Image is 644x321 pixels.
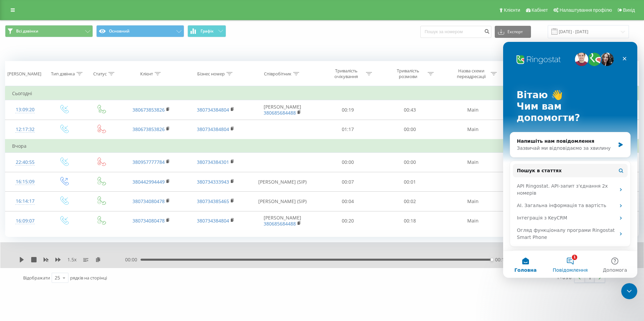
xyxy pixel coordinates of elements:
[23,275,50,281] span: Відображати
[379,100,440,120] td: 00:43
[317,100,379,120] td: 00:19
[197,107,229,113] a: 380734384804
[67,256,76,263] span: 1.5 x
[504,7,520,13] span: Клієнти
[197,198,229,204] a: 380734385465
[132,217,165,224] a: 380734080478
[379,172,440,192] td: 00:01
[379,152,440,172] td: 00:00
[621,283,637,299] iframe: Intercom live chat
[390,68,426,79] div: Тривалість розмови
[317,120,379,139] td: 01:17
[7,71,41,77] div: [PERSON_NAME]
[5,87,639,100] td: Сьогодні
[503,42,637,278] iframe: Intercom live chat
[441,192,505,211] td: Main
[140,71,153,77] div: Клієнт
[96,25,184,37] button: Основний
[132,126,165,132] a: 380673853826
[559,7,612,13] span: Налаштування профілю
[5,139,639,153] td: Вчора
[453,68,489,79] div: Назва схеми переадресації
[317,211,379,231] td: 00:20
[317,192,379,211] td: 00:04
[317,152,379,172] td: 00:00
[12,175,38,188] div: 16:15:09
[264,71,291,77] div: Співробітник
[379,120,440,139] td: 00:00
[70,275,107,281] span: рядків на сторінці
[328,68,364,79] div: Тривалість очікування
[132,107,165,113] a: 380673853826
[441,152,505,172] td: Main
[441,100,505,120] td: Main
[495,256,507,263] span: 00:19
[532,7,548,13] span: Кабінет
[132,179,165,185] a: 380442994449
[379,192,440,211] td: 00:02
[12,156,38,169] div: 22:40:55
[495,26,531,38] button: Експорт
[12,103,38,116] div: 13:09:20
[248,192,317,211] td: [PERSON_NAME] (SIP)
[248,100,317,120] td: [PERSON_NAME]
[12,214,38,228] div: 16:09:07
[187,25,226,37] button: Графік
[197,217,229,224] a: 380734384804
[132,159,165,165] a: 380957777784
[248,211,317,231] td: [PERSON_NAME]
[197,126,229,132] a: 380734384804
[12,195,38,208] div: 16:14:17
[441,211,505,231] td: Main
[585,273,595,282] a: 1
[197,71,225,77] div: Бізнес номер
[248,172,317,192] td: [PERSON_NAME] (SIP)
[125,256,141,263] span: 00:00
[55,274,60,281] div: 25
[379,211,440,231] td: 00:18
[132,198,165,204] a: 380734080478
[317,172,379,192] td: 00:07
[490,258,493,261] div: Accessibility label
[264,110,296,116] a: 380685684488
[51,71,75,77] div: Тип дзвінка
[197,159,229,165] a: 380734384301
[441,120,505,139] td: Main
[201,29,214,34] span: Графік
[623,7,635,13] span: Вихід
[16,28,38,34] span: Всі дзвінки
[420,26,491,38] input: Пошук за номером
[93,71,107,77] div: Статус
[12,123,38,136] div: 12:17:32
[197,179,229,185] a: 380734333943
[264,220,296,227] a: 380685684488
[5,25,93,37] button: Всі дзвінки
